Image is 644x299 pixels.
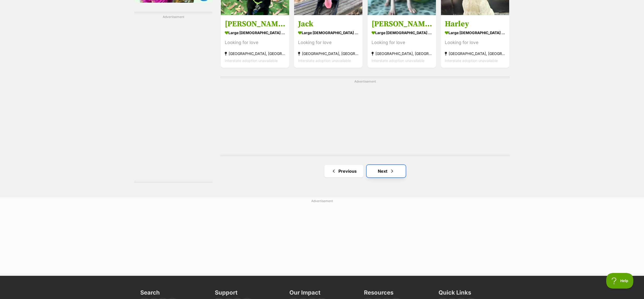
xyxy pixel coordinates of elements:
strong: large [DEMOGRAPHIC_DATA] Dog [372,29,432,36]
strong: large [DEMOGRAPHIC_DATA] Dog [445,29,505,36]
div: Advertisement [220,76,510,156]
a: Previous page [324,165,363,177]
strong: [GEOGRAPHIC_DATA], [GEOGRAPHIC_DATA] [225,50,285,57]
a: Jack large [DEMOGRAPHIC_DATA] Dog Looking for love [GEOGRAPHIC_DATA], [GEOGRAPHIC_DATA] Interstat... [294,15,362,68]
iframe: Advertisement [196,205,448,271]
iframe: Advertisement [239,86,491,151]
span: Interstate adoption unavailable [372,58,424,63]
a: [PERSON_NAME] large [DEMOGRAPHIC_DATA] Dog Looking for love [GEOGRAPHIC_DATA], [GEOGRAPHIC_DATA] ... [368,15,436,68]
strong: [GEOGRAPHIC_DATA], [GEOGRAPHIC_DATA] [372,50,432,57]
div: Looking for love [372,39,432,46]
div: Looking for love [445,39,505,46]
strong: large [DEMOGRAPHIC_DATA] Dog [298,29,359,36]
strong: large [DEMOGRAPHIC_DATA] Dog [225,29,285,36]
span: Interstate adoption unavailable [298,58,351,63]
iframe: Advertisement [134,21,212,178]
h3: Jack [298,19,359,29]
div: Looking for love [298,39,359,46]
a: [PERSON_NAME] large [DEMOGRAPHIC_DATA] Dog Looking for love [GEOGRAPHIC_DATA], [GEOGRAPHIC_DATA] ... [221,15,289,68]
span: Interstate adoption unavailable [225,58,278,63]
span: Interstate adoption unavailable [445,58,498,63]
strong: [GEOGRAPHIC_DATA], [GEOGRAPHIC_DATA] [445,50,505,57]
iframe: Help Scout Beacon - Open [606,273,634,289]
h3: [PERSON_NAME] [372,19,432,29]
h3: [PERSON_NAME] [225,19,285,29]
a: Next page [367,165,406,177]
strong: [GEOGRAPHIC_DATA], [GEOGRAPHIC_DATA] [298,50,359,57]
h3: Harley [445,19,505,29]
div: Advertisement [134,12,212,183]
nav: Pagination [220,165,510,177]
a: Harley large [DEMOGRAPHIC_DATA] Dog Looking for love [GEOGRAPHIC_DATA], [GEOGRAPHIC_DATA] Interst... [441,15,509,68]
div: Looking for love [225,39,285,46]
